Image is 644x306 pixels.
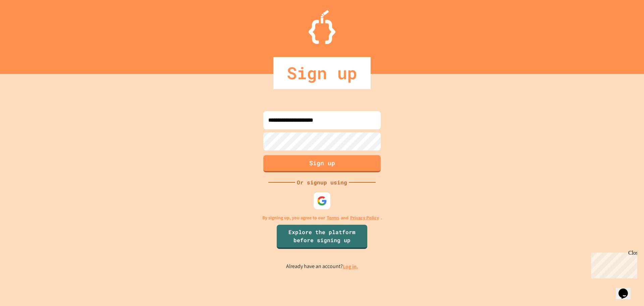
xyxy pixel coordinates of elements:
img: google-icon.svg [317,196,327,206]
iframe: chat widget [616,279,637,299]
div: Chat with us now!Close [3,3,46,43]
img: Logo.svg [309,10,335,44]
p: By signing up, you agree to our and . [262,214,382,221]
button: Sign up [263,155,381,172]
p: Already have an account? [286,262,358,271]
a: Log in. [343,263,358,270]
a: Explore the platform before signing up [277,225,367,249]
div: Sign up [273,57,371,89]
a: Terms [327,214,339,221]
iframe: chat widget [588,250,637,278]
div: Or signup using [295,178,349,186]
a: Privacy Policy [350,214,379,221]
